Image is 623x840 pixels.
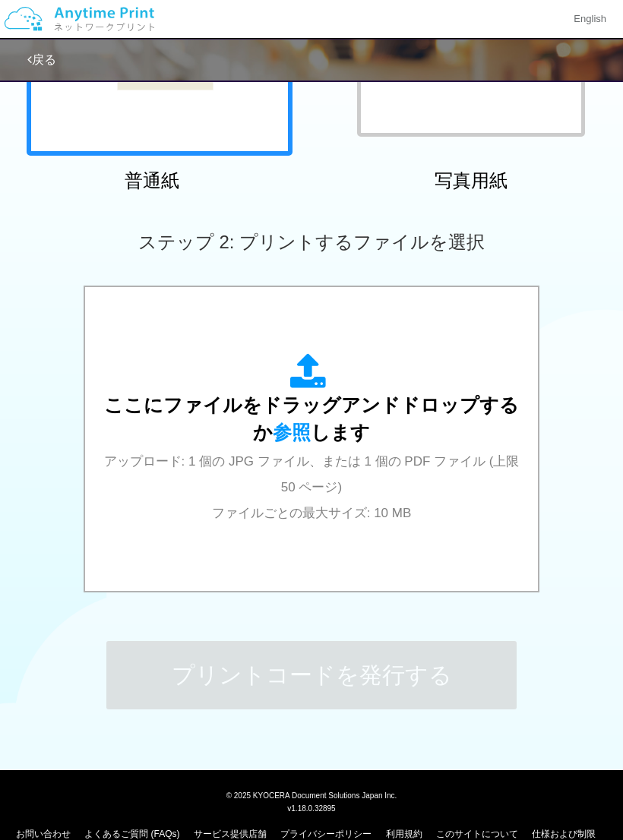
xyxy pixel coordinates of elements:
a: 戻る [27,53,56,66]
a: お問い合わせ [16,829,71,839]
a: サービス提供店舗 [194,829,267,839]
a: このサイトについて [436,829,518,839]
span: 参照 [273,422,311,443]
span: v1.18.0.32895 [287,804,335,813]
button: プリントコードを発行する [106,641,517,709]
span: ステップ 2: プリントするファイルを選択 [138,232,485,252]
span: アップロード: 1 個の JPG ファイル、または 1 個の PDF ファイル (上限 50 ページ) ファイルごとの最大サイズ: 10 MB [104,454,520,521]
h2: 普通紙 [19,171,285,191]
a: よくあるご質問 (FAQs) [84,829,179,839]
a: 利用規約 [386,829,422,839]
h2: 写真用紙 [338,171,604,191]
a: プライバシーポリシー [280,829,372,839]
span: ここにファイルをドラッグアンドドロップするか します [104,394,519,443]
span: © 2025 KYOCERA Document Solutions Japan Inc. [226,790,397,800]
a: 仕様および制限 [532,829,596,839]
